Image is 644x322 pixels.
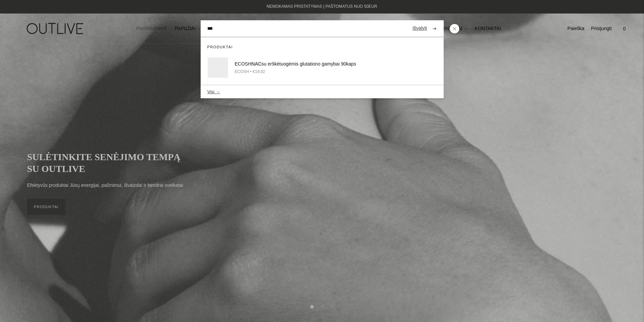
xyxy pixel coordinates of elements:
span: NAC [252,61,262,67]
a: ECOSHNACsu erškėtuogėmis glutationo gamybai 90kaps ECOSH • €19,92 [200,54,444,81]
div: ECOSH su erškėtuogėmis glutationo gamybai 90kaps [235,60,396,68]
button: Visi → [207,89,220,94]
div: ECOSH • €19,92 [235,68,396,75]
div: Produktai [200,37,444,54]
a: Išvalyti [412,24,427,32]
